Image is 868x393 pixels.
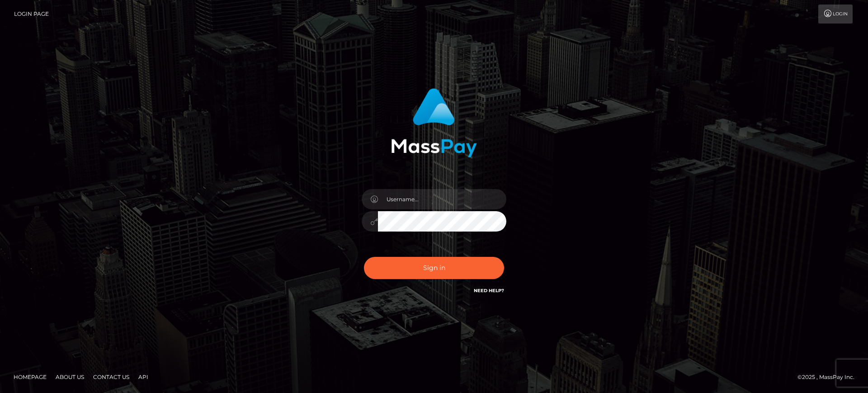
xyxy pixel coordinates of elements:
[90,370,133,384] a: Contact Us
[474,288,504,294] a: Need Help?
[378,189,506,209] input: Username...
[135,370,152,384] a: API
[797,372,861,382] div: © 2025 , MassPay Inc.
[52,370,88,384] a: About Us
[364,257,504,279] button: Sign in
[10,370,50,384] a: Homepage
[818,5,853,24] a: Login
[391,88,477,157] img: MassPay Login
[14,5,49,24] a: Login Page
